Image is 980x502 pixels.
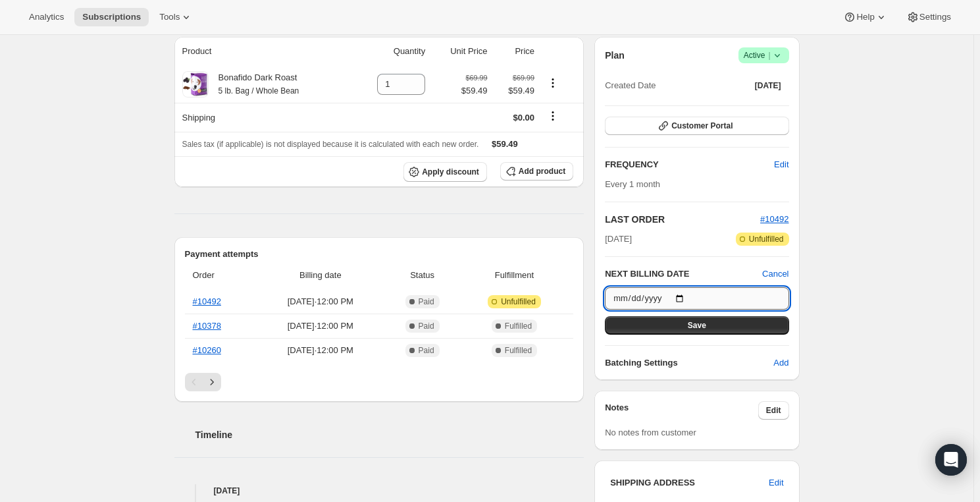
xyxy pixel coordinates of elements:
button: Customer Portal [605,117,788,135]
button: Edit [761,472,791,493]
th: Shipping [174,103,352,132]
small: 5 lb. Bag / Whole Bean [219,86,299,96]
a: #10492 [193,296,221,306]
span: Customer Portal [671,121,733,131]
th: Order [185,261,256,290]
span: Fulfilled [505,345,532,356]
span: Unfulfilled [501,296,536,307]
button: #10492 [760,213,788,226]
span: Settings [919,12,951,22]
span: Fulfillment [463,269,565,282]
button: Apply discount [403,162,487,182]
span: Apply discount [422,167,479,177]
span: Created Date [605,79,656,92]
span: Tools [159,12,180,22]
h2: FREQUENCY [605,158,774,171]
button: Shipping actions [542,109,563,123]
span: $59.49 [461,84,488,98]
span: Help [856,12,874,22]
th: Unit Price [429,37,491,66]
span: Every 1 month [605,179,660,189]
img: product img [182,71,209,98]
span: Active [744,49,784,62]
span: $59.49 [496,84,534,98]
button: Product actions [542,76,563,90]
button: Edit [766,154,796,175]
button: Analytics [21,8,72,26]
span: [DATE] [605,233,632,246]
span: No notes from customer [605,428,696,437]
div: Open Intercom Messenger [935,444,967,476]
button: Tools [151,8,201,26]
button: Next [203,373,221,391]
small: $69.99 [513,74,534,82]
button: [DATE] [747,76,789,95]
small: $69.99 [465,74,487,82]
h4: [DATE] [174,484,584,497]
button: Add product [500,162,573,181]
span: Billing date [259,269,381,282]
span: Paid [419,321,434,331]
nav: Pagination [185,373,574,391]
span: Add product [519,166,565,177]
span: [DATE] · 12:00 PM [259,320,381,333]
span: Edit [774,158,788,171]
span: | [768,50,770,61]
h2: Timeline [195,428,584,441]
span: [DATE] [755,80,781,91]
a: #10378 [193,321,221,331]
h2: Payment attempts [185,248,574,261]
span: Edit [769,476,783,489]
button: Settings [898,8,959,26]
h2: NEXT BILLING DATE [605,267,762,281]
button: Add [765,352,796,374]
button: Help [835,8,895,26]
button: Save [605,316,788,335]
span: [DATE] · 12:00 PM [259,295,381,308]
span: Status [389,269,455,282]
h3: Notes [605,401,758,420]
span: Unfulfilled [749,234,784,244]
span: Analytics [29,12,64,22]
h6: Batching Settings [605,356,773,370]
span: $59.49 [492,139,518,149]
h2: LAST ORDER [605,213,760,226]
span: [DATE] · 12:00 PM [259,344,381,357]
a: #10492 [760,214,788,224]
span: Sales tax (if applicable) is not displayed because it is calculated with each new order. [182,140,479,149]
span: Paid [419,345,434,356]
h3: SHIPPING ADDRESS [610,476,769,489]
div: Bonafido Dark Roast [209,71,299,98]
span: Paid [419,296,434,307]
span: Save [688,320,706,331]
th: Product [174,37,352,66]
button: Edit [758,401,789,420]
th: Price [492,37,538,66]
button: Cancel [762,267,788,281]
span: Subscriptions [82,12,141,22]
span: Edit [766,405,781,416]
span: Fulfilled [505,321,532,331]
span: Add [773,356,788,370]
a: #10260 [193,345,221,355]
span: $0.00 [513,113,535,123]
h2: Plan [605,49,625,62]
th: Quantity [352,37,429,66]
button: Subscriptions [74,8,149,26]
